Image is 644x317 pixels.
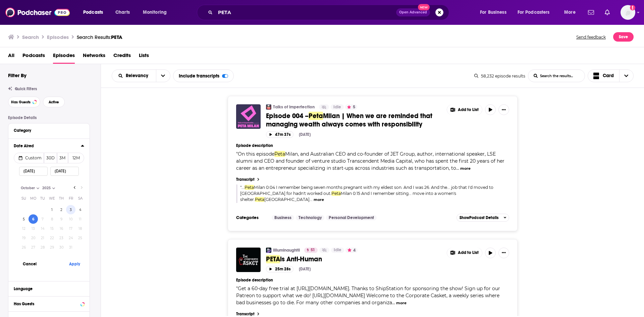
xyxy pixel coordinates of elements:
[613,32,634,42] button: Save
[75,205,85,214] button: 4
[266,255,280,263] span: PETA
[44,153,57,163] button: 30D
[47,192,57,205] th: Wednesday
[38,233,47,243] button: 21
[238,151,274,157] span: On this episode
[66,224,75,233] button: 17
[266,266,293,272] button: 25m 28s
[621,5,635,20] span: Logged in as WesBurdett
[240,191,456,202] span: Milan 0:15 And I remember sitting... move into a women's shelter.
[236,312,509,316] a: Transcript
[458,107,479,112] span: Add to List
[559,7,584,18] button: open menu
[236,151,504,171] span: Milan, and Australian CEO and co-founder of JET Group, author, international speaker, LSE alumni ...
[203,5,455,20] div: Search podcasts, credits, & more...
[475,7,515,18] button: open menu
[38,214,47,224] button: 7
[78,7,112,18] button: open menu
[280,255,322,263] span: is Anti-Human
[115,8,130,17] span: Charts
[19,258,40,270] button: Cancel
[264,197,310,202] span: [GEOGRAPHIC_DATA]
[236,177,509,182] a: Transcript
[14,299,84,308] button: Has Guests
[8,72,26,78] h2: Filter By
[49,100,59,104] span: Active
[47,205,57,214] button: 1
[309,112,323,120] span: Peta
[126,73,151,78] span: Relevancy
[266,104,271,110] a: Talks of imperfection
[75,192,85,205] th: Saturday
[304,248,318,253] a: 51
[273,248,300,253] a: iilluminaughtii
[66,233,75,243] button: 24
[240,185,493,202] a: "...PetaMilan 0:04 I remember being seven months pregnant with my eldest son. And I was 26. And t...
[68,153,84,163] button: 12M
[14,144,76,148] div: Date Aired
[14,284,84,293] button: Language
[564,8,576,17] span: More
[5,6,70,19] img: Podchaser - Follow, Share and Rate Podcasts
[113,50,131,64] a: Credits
[447,104,482,115] button: Show More Button
[236,143,509,148] h4: Episode description
[83,50,105,64] a: Networks
[274,151,285,157] span: Peta
[173,69,234,82] div: Include transcripts
[334,247,341,254] span: Idle
[326,215,377,220] a: Personal Development
[8,115,90,120] p: Episode Details
[8,50,14,64] span: All
[75,224,85,233] button: 18
[588,69,634,82] h2: Choose View
[236,248,261,272] img: PETA is Anti-Human
[47,224,57,233] button: 15
[83,8,103,17] span: Podcasts
[215,7,396,18] input: Search podcasts, credits, & more...
[236,285,500,306] span: Get a 60-day free trial at [URL][DOMAIN_NAME]. Thanks to ShipStation for sponsoring the show! Sig...
[345,248,358,253] button: 4
[29,243,38,252] button: 27
[331,104,344,110] a: Idle
[236,215,266,220] h3: Categories
[273,104,315,110] a: Talks of imperfection
[29,233,38,243] button: 20
[236,104,261,129] img: Episode 004 – Peta Milan | When we are reminded that managing wealth always comes with responsibi...
[50,167,79,176] input: End Date
[57,192,66,205] th: Thursday
[457,214,509,222] button: ShowPodcast Details
[19,243,29,252] button: 26
[240,185,493,202] span: "
[47,233,57,243] button: 22
[22,50,45,64] a: Podcasts
[77,34,122,40] div: Search Results:
[77,34,122,40] a: Search Results:PETA
[498,248,509,258] button: Show More Button
[236,312,255,316] h4: Transcript
[255,197,264,202] span: Peta
[299,267,311,271] div: [DATE]
[266,112,309,120] span: Episode 004 –
[331,248,344,253] a: Idle
[66,205,75,214] button: 3
[236,285,500,306] span: "
[14,126,84,135] button: Category
[310,197,313,202] span: ...
[266,248,271,253] img: iilluminaughtii
[498,104,509,115] button: Show More Button
[236,177,255,182] h4: Transcript
[458,250,479,255] span: Add to List
[272,215,294,220] a: Business
[296,215,324,220] a: Technology
[138,7,175,18] button: open menu
[19,192,29,205] th: Sunday
[29,192,38,205] th: Monday
[418,4,430,10] span: New
[29,214,38,224] button: 6
[314,197,324,203] button: more
[38,192,47,205] th: Tuesday
[266,112,442,128] a: Episode 004 –PetaMilan | When we are reminded that managing wealth always comes with responsibility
